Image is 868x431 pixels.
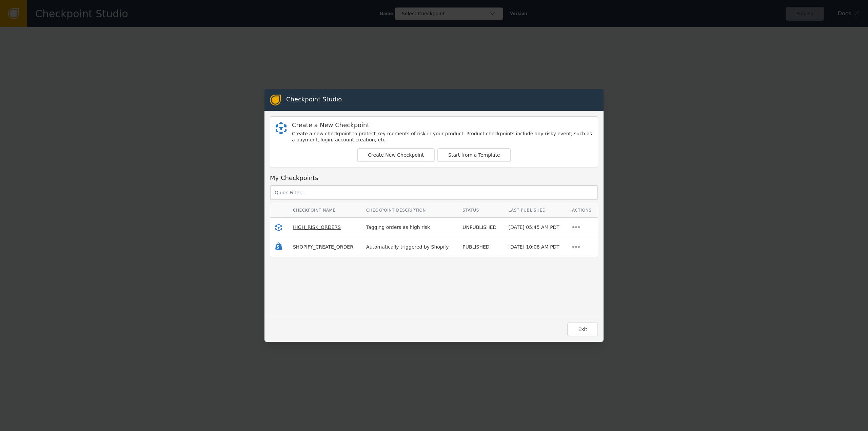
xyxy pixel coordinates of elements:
div: [DATE] 10:08 AM PDT [508,243,562,251]
th: Checkpoint Description [361,203,457,218]
div: Create a new checkpoint to protect key moments of risk in your product. Product checkpoints inclu... [292,131,592,143]
div: Checkpoint Studio [286,95,342,105]
span: HIGH_RISK_ORDERS [293,224,341,230]
th: Last Published [503,203,567,218]
div: Create a New Checkpoint [292,122,592,128]
button: Start from a Template [437,148,511,162]
th: Checkpoint Name [288,203,361,218]
div: UNPUBLISHED [462,224,498,231]
span: Tagging orders as high risk [366,224,430,230]
div: PUBLISHED [462,243,498,251]
div: My Checkpoints [270,173,598,182]
span: SHOPIFY_CREATE_ORDER [293,244,353,250]
th: Actions [567,203,598,218]
span: Automatically triggered by Shopify [366,244,449,250]
div: [DATE] 05:45 AM PDT [508,224,562,231]
th: Status [457,203,503,218]
button: Exit [567,322,598,336]
input: Quick Filter... [270,185,598,200]
button: Create New Checkpoint [357,148,435,162]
